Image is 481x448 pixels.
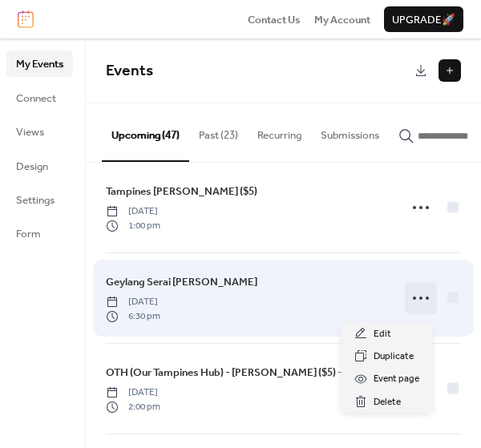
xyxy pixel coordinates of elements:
[6,119,73,144] a: Views
[248,103,311,159] button: Recurring
[106,273,257,291] a: Geylang Serai [PERSON_NAME]
[6,50,73,76] a: My Events
[106,364,389,381] a: OTH (Our Tampines Hub) - [PERSON_NAME] ($5) - Ticket Sold Out!
[16,226,41,242] span: Form
[106,385,160,400] span: [DATE]
[106,184,257,200] span: Tampines [PERSON_NAME] ($5)
[374,371,419,387] span: Event page
[106,204,160,219] span: [DATE]
[311,103,389,159] button: Submissions
[374,326,391,342] span: Edit
[106,274,257,290] span: Geylang Serai [PERSON_NAME]
[392,12,455,28] span: Upgrade 🚀
[314,12,370,28] span: My Account
[106,295,160,309] span: [DATE]
[106,56,153,86] span: Events
[106,400,160,414] span: 2:00 pm
[384,6,463,32] button: Upgrade🚀
[374,394,401,410] span: Delete
[16,124,44,140] span: Views
[106,219,160,233] span: 1:00 pm
[6,85,73,111] a: Connect
[374,349,414,365] span: Duplicate
[16,159,48,175] span: Design
[102,103,189,161] button: Upcoming (47)
[189,103,248,159] button: Past (23)
[248,11,301,27] a: Contact Us
[6,220,73,246] a: Form
[106,365,389,381] span: OTH (Our Tampines Hub) - [PERSON_NAME] ($5) - Ticket Sold Out!
[106,309,160,324] span: 6:30 pm
[6,187,73,212] a: Settings
[106,183,257,200] a: Tampines [PERSON_NAME] ($5)
[16,56,63,72] span: My Events
[248,12,301,28] span: Contact Us
[314,11,370,27] a: My Account
[6,153,73,179] a: Design
[18,10,34,28] img: logo
[16,91,56,107] span: Connect
[16,192,55,208] span: Settings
